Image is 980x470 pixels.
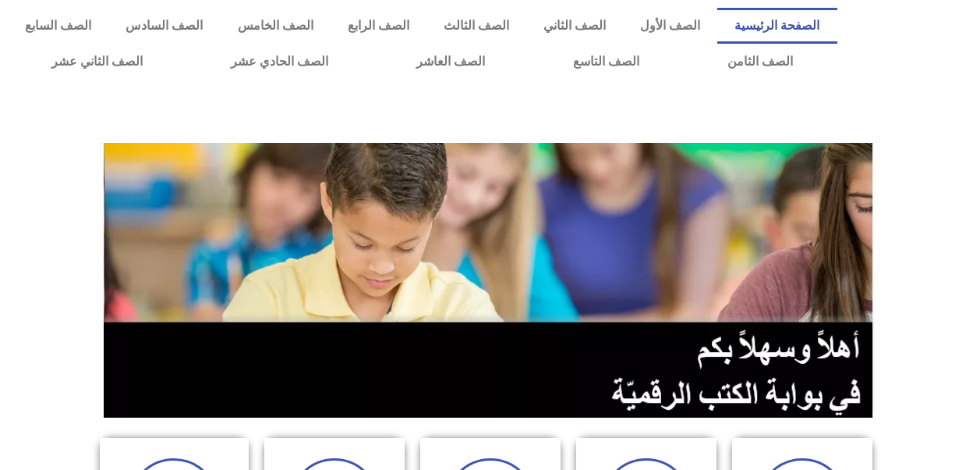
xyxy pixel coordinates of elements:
a: الصف الخامس [220,8,330,44]
a: الصف الرابع [331,8,426,44]
a: الصفحة الرئيسية [717,8,837,44]
a: الصف الأول [623,8,717,44]
a: الصف الحادي عشر [187,44,373,80]
a: الصف العاشر [373,44,529,80]
a: الصف السابع [8,8,108,44]
a: الصف الثاني عشر [8,44,187,80]
a: الصف الثامن [684,44,837,80]
a: الصف الثالث [426,8,526,44]
a: الصف السادس [108,8,220,44]
a: الصف الثاني [526,8,623,44]
a: الصف التاسع [529,44,684,80]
